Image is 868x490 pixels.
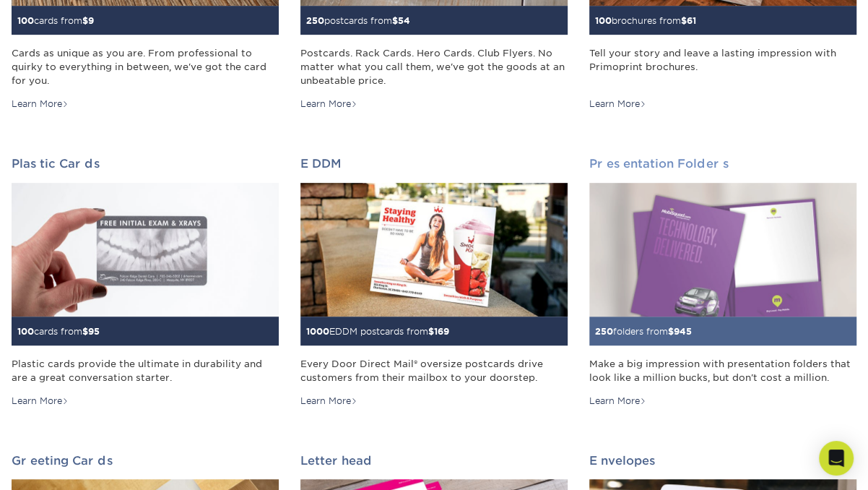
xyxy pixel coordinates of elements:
[300,395,357,408] div: Learn More
[82,15,88,26] span: $
[595,15,612,26] span: 100
[306,326,449,337] small: EDDM postcards from
[681,15,687,26] span: $
[12,157,279,171] h2: Plastic Cards
[300,98,357,111] div: Learn More
[306,15,324,26] span: 250
[12,454,279,468] h2: Greeting Cards
[595,326,613,337] span: 250
[428,326,434,337] span: $
[17,15,94,26] small: cards from
[88,15,94,26] span: 9
[300,454,568,468] h2: Letterhead
[300,357,568,384] div: Every Door Direct Mail® oversize postcards drive customers from their mailbox to your doorstep.
[300,157,568,407] a: EDDM 1000EDDM postcards from$169 Every Door Direct Mail® oversize postcards drive customers from ...
[300,46,568,87] div: Postcards. Rack Cards. Hero Cards. Club Flyers. No matter what you call them, we've got the goods...
[819,441,854,476] div: Open Intercom Messenger
[12,98,69,111] div: Learn More
[82,326,88,337] span: $
[595,326,692,337] small: folders from
[589,98,646,111] div: Learn More
[674,326,692,337] span: 945
[12,157,279,407] a: Plastic Cards 100cards from$95 Plastic cards provide the ultimate in durability and are a great c...
[306,15,410,26] small: postcards from
[434,326,449,337] span: 169
[300,183,568,317] img: EDDM
[12,46,279,87] div: Cards as unique as you are. From professional to quirky to everything in between, we've got the c...
[12,183,279,317] img: Plastic Cards
[17,326,100,337] small: cards from
[589,157,856,171] h2: Presentation Folders
[589,357,856,384] div: Make a big impression with presentation folders that look like a million bucks, but don't cost a ...
[12,357,279,384] div: Plastic cards provide the ultimate in durability and are a great conversation starter.
[392,15,398,26] span: $
[668,326,674,337] span: $
[589,46,856,87] div: Tell your story and leave a lasting impression with Primoprint brochures.
[595,15,696,26] small: brochures from
[398,15,410,26] span: 54
[306,326,329,337] span: 1000
[589,157,856,407] a: Presentation Folders 250folders from$945 Make a big impression with presentation folders that loo...
[589,183,856,317] img: Presentation Folders
[589,395,646,408] div: Learn More
[17,326,34,337] span: 100
[88,326,100,337] span: 95
[300,157,568,171] h2: EDDM
[12,395,69,408] div: Learn More
[17,15,34,26] span: 100
[589,454,856,468] h2: Envelopes
[687,15,696,26] span: 61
